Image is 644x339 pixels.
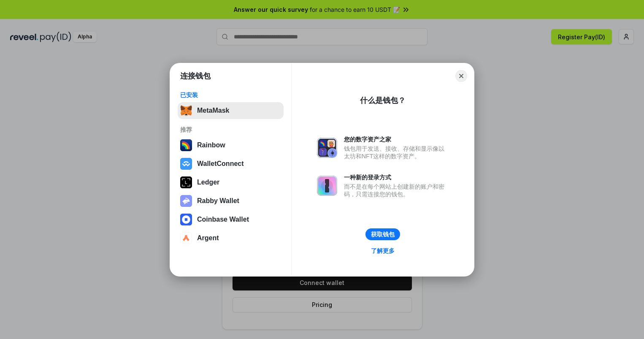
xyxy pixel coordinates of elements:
div: 您的数字资产之家 [344,136,449,143]
img: svg+xml,%3Csvg%20width%3D%2228%22%20height%3D%2228%22%20viewBox%3D%220%200%2028%2028%22%20fill%3D... [180,158,192,170]
img: svg+xml,%3Csvg%20xmlns%3D%22http%3A%2F%2Fwww.w3.org%2F2000%2Fsvg%22%20fill%3D%22none%22%20viewBox... [180,195,192,207]
img: svg+xml,%3Csvg%20width%3D%2228%22%20height%3D%2228%22%20viewBox%3D%220%200%2028%2028%22%20fill%3D... [180,214,192,225]
button: Ledger [178,174,284,191]
div: 而不是在每个网站上创建新的账户和密码，只需连接您的钱包。 [344,183,449,198]
img: svg+xml,%3Csvg%20width%3D%2228%22%20height%3D%2228%22%20viewBox%3D%220%200%2028%2028%22%20fill%3D... [180,232,192,244]
button: WalletConnect [178,155,284,172]
button: Close [455,70,467,82]
button: Coinbase Wallet [178,211,284,228]
div: Argent [197,234,219,242]
div: Ledger [197,179,219,186]
div: Rainbow [197,141,225,149]
button: Rabby Wallet [178,193,284,209]
div: Coinbase Wallet [197,216,249,223]
img: svg+xml,%3Csvg%20xmlns%3D%22http%3A%2F%2Fwww.w3.org%2F2000%2Fsvg%22%20fill%3D%22none%22%20viewBox... [317,176,337,196]
img: svg+xml,%3Csvg%20width%3D%22120%22%20height%3D%22120%22%20viewBox%3D%220%200%20120%20120%22%20fil... [180,139,192,151]
button: 获取钱包 [365,228,400,240]
button: Rainbow [178,137,284,154]
img: svg+xml,%3Csvg%20xmlns%3D%22http%3A%2F%2Fwww.w3.org%2F2000%2Fsvg%22%20width%3D%2228%22%20height%3... [180,176,192,188]
div: WalletConnect [197,160,244,168]
div: 钱包用于发送、接收、存储和显示像以太坊和NFT这样的数字资产。 [344,145,449,160]
div: 了解更多 [371,247,395,255]
div: 什么是钱包？ [360,95,406,106]
a: 了解更多 [366,245,400,256]
img: svg+xml,%3Csvg%20fill%3D%22none%22%20height%3D%2233%22%20viewBox%3D%220%200%2035%2033%22%20width%... [180,105,192,117]
button: Argent [178,230,284,247]
div: 已安装 [180,91,281,99]
div: MetaMask [197,107,229,114]
div: 推荐 [180,126,281,133]
div: Rabby Wallet [197,197,239,205]
div: 获取钱包 [371,231,395,238]
h1: 连接钱包 [180,71,211,81]
div: 一种新的登录方式 [344,174,449,181]
button: MetaMask [178,102,284,119]
img: svg+xml,%3Csvg%20xmlns%3D%22http%3A%2F%2Fwww.w3.org%2F2000%2Fsvg%22%20fill%3D%22none%22%20viewBox... [317,138,337,158]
